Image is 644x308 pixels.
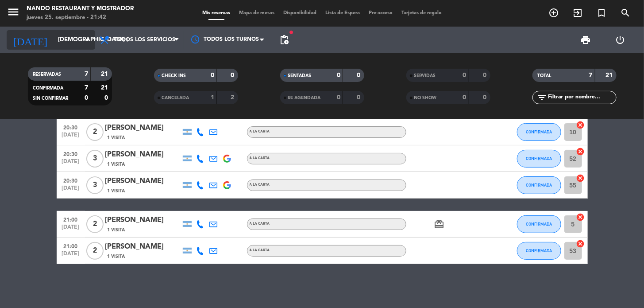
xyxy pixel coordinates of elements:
[357,72,362,78] strong: 0
[211,72,214,78] strong: 0
[85,95,88,101] strong: 0
[105,122,181,134] div: [PERSON_NAME]
[85,71,88,77] strong: 7
[162,96,189,100] span: CANCELADA
[576,239,585,248] i: cancel
[548,93,616,102] input: Filtrar por nombre...
[27,4,134,13] div: Nando Restaurant y Mostrador
[86,150,104,168] span: 3
[60,214,82,224] span: 21:00
[337,94,340,101] strong: 0
[108,226,125,234] span: 1 Visita
[526,248,552,253] span: CONFIRMADA
[250,130,270,133] span: A LA CARTA
[7,5,20,19] i: menu
[517,123,561,141] button: CONFIRMADA
[288,96,321,100] span: RE AGENDADA
[289,30,294,35] span: fiber_manual_record
[60,175,82,185] span: 20:30
[321,11,364,16] span: Lista de Espera
[596,8,607,18] i: turned_in_not
[105,241,181,253] div: [PERSON_NAME]
[483,94,488,101] strong: 0
[114,37,175,43] span: Todos los servicios
[414,96,437,100] span: NO SHOW
[101,85,110,91] strong: 21
[108,253,125,260] span: 1 Visita
[86,176,104,194] span: 3
[211,94,214,101] strong: 1
[60,185,82,195] span: [DATE]
[250,222,270,226] span: A LA CARTA
[7,5,20,22] button: menu
[60,251,82,261] span: [DATE]
[463,72,467,78] strong: 0
[235,11,279,16] span: Mapa de mesas
[537,92,548,103] i: filter_list
[105,149,181,160] div: [PERSON_NAME]
[250,249,270,252] span: A LA CARTA
[576,147,585,156] i: cancel
[288,74,312,78] span: SENTADAS
[538,74,551,78] span: TOTAL
[572,8,583,18] i: exit_to_app
[463,94,467,101] strong: 0
[60,224,82,234] span: [DATE]
[27,13,134,22] div: jueves 25. septiembre - 21:42
[86,123,104,141] span: 2
[526,129,552,134] span: CONFIRMADA
[615,35,625,45] i: power_settings_new
[603,27,637,53] div: LOG OUT
[108,187,125,195] span: 1 Visita
[101,71,110,77] strong: 21
[279,11,321,16] span: Disponibilidad
[60,148,82,159] span: 20:30
[580,35,591,45] span: print
[250,183,270,187] span: A LA CARTA
[517,215,561,233] button: CONFIRMADA
[434,219,445,230] i: card_giftcard
[85,85,88,91] strong: 7
[589,72,593,78] strong: 7
[60,159,82,169] span: [DATE]
[548,8,559,18] i: add_circle_outline
[517,150,561,168] button: CONFIRMADA
[526,156,552,161] span: CONFIRMADA
[105,214,181,226] div: [PERSON_NAME]
[223,181,231,189] img: google-logo.png
[337,72,340,78] strong: 0
[397,11,446,16] span: Tarjetas de regalo
[60,132,82,142] span: [DATE]
[60,241,82,251] span: 21:00
[250,156,270,160] span: A LA CARTA
[104,95,110,101] strong: 0
[576,174,585,183] i: cancel
[223,155,231,163] img: google-logo.png
[231,94,236,101] strong: 2
[414,74,436,78] span: SERVIDAS
[60,122,82,132] span: 20:30
[605,72,614,78] strong: 21
[526,183,552,187] span: CONFIRMADA
[279,35,289,45] span: pending_actions
[33,72,62,77] span: RESERVADAS
[517,176,561,194] button: CONFIRMADA
[198,11,235,16] span: Mis reservas
[620,8,631,18] i: search
[105,175,181,187] div: [PERSON_NAME]
[517,242,561,260] button: CONFIRMADA
[7,30,54,50] i: [DATE]
[86,242,104,260] span: 2
[357,94,362,101] strong: 0
[576,121,585,129] i: cancel
[86,215,104,233] span: 2
[33,86,64,90] span: CONFIRMADA
[364,11,397,16] span: Pre-acceso
[108,161,125,168] span: 1 Visita
[483,72,488,78] strong: 0
[576,213,585,222] i: cancel
[231,72,236,78] strong: 0
[108,134,125,141] span: 1 Visita
[526,222,552,226] span: CONFIRMADA
[33,96,69,101] span: SIN CONFIRMAR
